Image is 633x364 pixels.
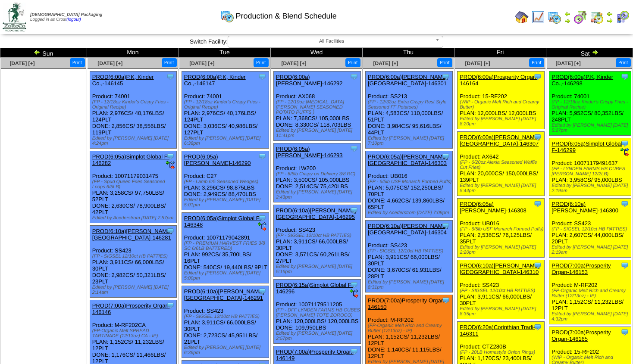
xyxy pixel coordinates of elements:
[273,205,360,277] div: Product: SS423 PLAN: 3,911CS / 66,000LBS / 30PLT DONE: 3,571CS / 60,261LBS / 27PLT
[182,213,269,283] div: Product: 10071179042891 PLAN: 992CS / 35,700LBS / 16PLT DONE: 540CS / 19,440LBS / 9PLT
[620,199,629,208] img: Tooltip
[590,10,604,24] img: calendarinout.gif
[90,151,177,223] div: Product: 10071179031475 PLAN: 3,258CS / 97,750LBS / 52PLT DONE: 2,630CS / 78,900LBS / 42PLT
[276,233,360,238] div: (FP - SIGSEL 12/10ct HB PATTIES)
[182,72,269,149] div: Product: 74001 PLAN: 2,976CS / 40,176LBS / 124PLT DONE: 3,036CS / 40,986LBS / 127PLT
[552,227,631,232] div: (FP - SIGSEL 12/10ct HB PATTIES)
[460,350,544,355] div: (FP - 20LB Homestyle Onion Rings)
[184,215,261,228] a: PROD(6:05a)Simplot Global F-146348
[92,328,177,339] div: (FP-Organic Melt SPREAD TARTINADE (12/13oz) CA - IP)
[368,100,452,110] div: (FP - 12/32oz Extra Crispy Rest Style Seasoned FF Potatoes)
[184,241,269,251] div: (FP - PREMIUM HARVEST FRIES 3/8 SC 6/6LB BATTERED)
[281,60,306,66] a: [DATE] [+]
[92,74,154,87] a: PROD(6:00a)P.K, Kinder Co.,-146145
[87,48,179,58] td: Mon
[552,74,613,87] a: PROD(6:00a)P.K, Kinder Co.,-146298
[345,58,360,67] button: Print
[276,171,360,177] div: (FP - 6/5lb Crispy on Delivery 3/8 RC)
[92,136,177,146] div: Edited by [PERSON_NAME] [DATE] 4:24pm
[556,60,581,66] span: [DATE] [+]
[258,152,266,161] img: Tooltip
[184,314,269,319] div: (FP - SIGSEL 12/10ct HB PATTIES)
[92,285,177,295] div: Edited by [PERSON_NAME] [DATE] 2:14am
[276,282,353,295] a: PROD(6:15a)Simplot Global F-146296
[368,223,448,236] a: PROD(6:10a)[PERSON_NAME][GEOGRAPHIC_DATA]-146304
[437,58,452,67] button: Print
[179,48,270,58] td: Tue
[552,201,618,214] a: PROD(6:10a)[PERSON_NAME]-146300
[184,271,269,281] div: Edited by [PERSON_NAME] [DATE] 5:00pm
[465,60,490,66] span: [DATE] [+]
[166,227,175,235] img: Tooltip
[460,160,544,170] div: (FP - 6/20oz Alexia Seasoned Waffle Cut Fries)
[460,288,544,293] div: (FP - SIGSEL 12/10ct HB PATTIES)
[92,302,170,315] a: PROD(7:00a)Prosperity Organ-146146
[66,17,81,22] a: (logout)
[366,221,453,292] div: Product: SS423 PLAN: 3,911CS / 66,000LBS / 30PLT DONE: 3,670CS / 61,931LBS / 28PLT
[92,179,177,190] div: (FP - Spud Queen Fries Seasoned Loops 6/5LB)
[620,72,629,81] img: Tooltip
[373,60,398,66] span: [DATE] [+]
[276,207,356,220] a: PROD(6:10a)[PERSON_NAME][GEOGRAPHIC_DATA]-146295
[184,197,269,208] div: Edited by [PERSON_NAME] [DATE] 5:01pm
[184,136,269,146] div: Edited by [PERSON_NAME] [DATE] 6:38pm
[166,72,175,81] img: Tooltip
[552,329,611,342] a: PROD(7:00a)Prosperity Organ-146165
[258,222,266,231] img: ediSmall.gif
[270,48,362,58] td: Wed
[368,136,452,146] div: Edited by [PERSON_NAME] [DATE] 7:10pm
[273,280,360,344] div: Product: 10071179511205 PLAN: 120,000LBS / 120,000LBS DONE: 109,950LBS
[189,60,214,66] a: [DATE] [+]
[552,311,631,322] div: Edited by [PERSON_NAME] [DATE] 4:32pm
[460,324,535,337] a: PROD(6:20a)Corinthian Tradi-146311
[90,72,177,149] div: Product: 74001 PLAN: 2,976CS / 40,176LBS / 124PLT DONE: 2,856CS / 38,556LBS / 119PLT
[235,12,336,21] span: Production & Blend Schedule
[552,245,631,255] div: Edited by [PERSON_NAME] [DATE] 2:19am
[620,328,629,336] img: Tooltip
[573,10,587,24] img: calendarblend.gif
[549,138,631,196] div: Product: 10071179491637 PLAN: 3,958CS / 95,000LBS
[92,215,177,221] div: Edited by Acederstrom [DATE] 7:57pm
[220,9,234,23] img: calendarprod.gif
[350,206,358,215] img: Tooltip
[549,260,631,324] div: Product: M-RF202 PLAN: 1,152CS / 11,232LBS / 12PLT
[363,48,454,58] td: Thu
[552,100,631,110] div: (FP - 12/18oz Kinder's Crispy Fries - Original Recipe)
[442,221,450,230] img: Tooltip
[276,264,360,274] div: Edited by [PERSON_NAME] [DATE] 5:16pm
[273,143,360,202] div: Product: LW200 PLAN: 3,500CS / 105,000LBS DONE: 2,514CS / 75,420LBS
[232,36,432,47] span: All Facilities
[515,10,529,24] img: home.gif
[97,60,122,66] a: [DATE] [+]
[92,100,177,110] div: (FP - 12/18oz Kinder's Crispy Fries - Original Recipe)
[276,146,343,159] a: PROD(6:05a)[PERSON_NAME]-146293
[162,58,177,67] button: Print
[350,347,358,356] img: Tooltip
[460,245,544,255] div: Edited by [PERSON_NAME] [DATE] 2:20pm
[366,72,453,149] div: Product: SS213 PLAN: 4,583CS / 110,000LBS / 51PLT DONE: 3,984CS / 95,616LBS / 44PLT
[30,12,102,17] span: [DEMOGRAPHIC_DATA] Packaging
[273,72,360,141] div: Product: AX068 PLAN: 7,368CS / 105,000LBS DONE: 8,330CS / 118,703LBS
[458,132,545,196] div: Product: AX642 PLAN: 20,000CS / 150,000LBS / 139PLT
[276,348,354,361] a: PROD(7:00a)Prosperity Organ-146149
[533,199,542,208] img: Tooltip
[350,289,358,298] img: ediSmall.gif
[533,323,542,331] img: Tooltip
[90,226,177,298] div: Product: SS423 PLAN: 3,911CS / 66,000LBS / 30PLT DONE: 2,982CS / 50,321LBS / 23PLT
[620,139,629,148] img: Tooltip
[533,133,542,141] img: Tooltip
[606,17,613,24] img: arrowright.gif
[30,12,102,22] span: Logged in as Crost
[458,72,545,129] div: Product: 15-RF202 PLAN: 12,000LBS / 12,000LBS
[92,254,177,259] div: (FP - SIGSEL 12/10ct HB PATTIES)
[368,179,452,184] div: (FP - 6/5lb USF Monarch Formed Puffs)
[9,60,34,66] span: [DATE] [+]
[620,261,629,270] img: Tooltip
[552,166,631,177] div: (FP - LYNDEN FARMS HB CUBES [PERSON_NAME] 12/2LB)
[368,297,446,310] a: PROD(7:00a)Prosperity Organ-146150
[460,227,544,232] div: (FP - 6/5lb USF Monarch Formed Puffs)
[548,10,561,24] img: calendarprod.gif
[166,301,175,310] img: Tooltip
[184,179,269,184] div: (FP - Lamb 6/5 Seasoned Wedges)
